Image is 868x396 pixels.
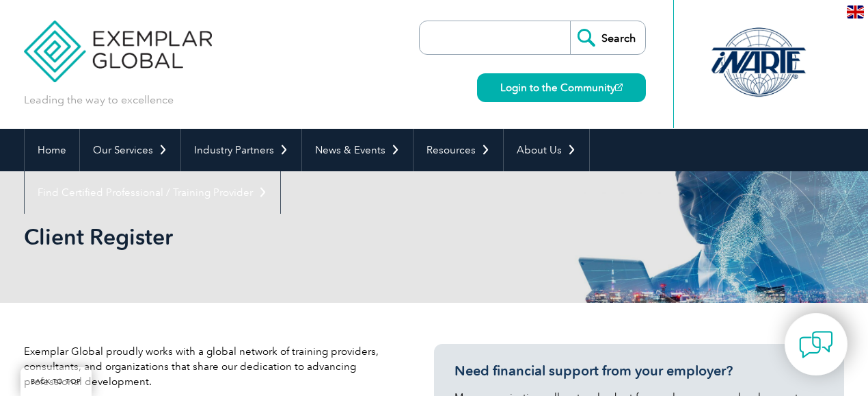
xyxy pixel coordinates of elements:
[477,73,646,102] a: Login to the Community
[21,367,92,396] a: BACK TO TOP
[413,129,503,171] a: Resources
[847,5,864,18] img: en
[181,129,301,171] a: Industry Partners
[24,344,393,389] p: Exemplar Global proudly works with a global network of training providers, consultants, and organ...
[24,92,174,108] p: Leading the way to excellence
[25,171,280,214] a: Find Certified Professional / Training Provider
[615,84,623,91] img: open_square.png
[799,327,833,362] img: contact-chat.png
[24,226,598,248] h2: Client Register
[80,129,180,171] a: Our Services
[570,21,645,54] input: Search
[504,129,589,171] a: About Us
[25,129,79,171] a: Home
[302,129,413,171] a: News & Events
[455,362,824,380] h3: Need financial support from your employer?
